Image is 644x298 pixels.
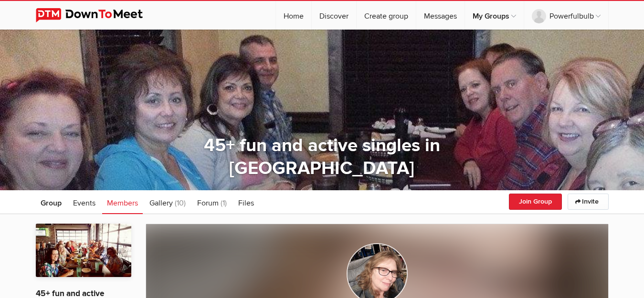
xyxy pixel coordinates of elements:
[221,198,227,208] span: (1)
[36,8,158,22] img: DownToMeet
[238,198,254,208] span: Files
[357,1,416,30] a: Create group
[233,190,259,214] a: Files
[102,190,143,214] a: Members
[276,1,311,30] a: Home
[149,198,173,208] span: Gallery
[509,194,562,210] button: Join Group
[107,198,138,208] span: Members
[36,190,66,214] a: Group
[145,190,190,214] a: Gallery (10)
[416,1,465,30] a: Messages
[197,198,219,208] span: Forum
[312,1,356,30] a: Discover
[73,198,95,208] span: Events
[41,198,62,208] span: Group
[465,1,524,30] a: My Groups
[36,224,131,277] img: 45+ fun and active singles in DFW
[68,190,100,214] a: Events
[568,194,609,210] a: Invite
[192,190,232,214] a: Forum (1)
[204,134,440,179] a: 45+ fun and active singles in [GEOGRAPHIC_DATA]
[175,198,186,208] span: (10)
[524,1,608,30] a: Powerfulbulb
